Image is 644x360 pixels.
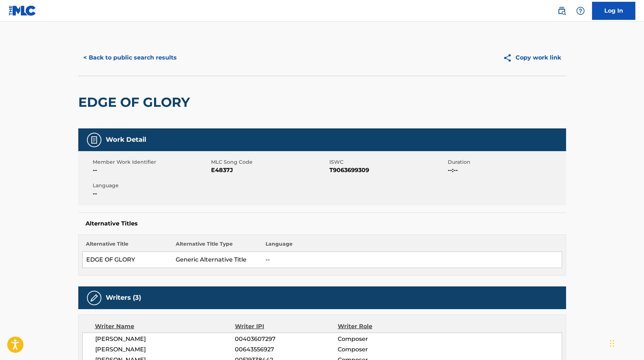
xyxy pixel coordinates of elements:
[338,345,431,354] span: Composer
[329,158,446,166] span: ISWC
[576,6,585,15] img: help
[82,252,172,268] td: EDGE OF GLORY
[262,252,562,268] td: --
[78,49,182,67] button: < Back to public search results
[338,322,431,331] div: Writer Role
[329,166,446,175] span: T9063699309
[573,4,588,18] div: Help
[498,49,566,67] button: Copy work link
[503,53,516,62] img: Copy work link
[106,294,141,302] h5: Writers (3)
[211,166,328,175] span: E4837J
[235,335,337,343] span: 00403607297
[262,240,562,252] th: Language
[93,182,209,189] span: Language
[608,325,644,360] iframe: Chat Widget
[95,345,235,354] span: [PERSON_NAME]
[557,6,566,15] img: search
[9,5,36,16] img: MLC Logo
[172,240,262,252] th: Alternative Title Type
[93,166,209,175] span: --
[235,322,338,331] div: Writer IPI
[106,136,146,144] h5: Work Detail
[90,294,98,302] img: Writers
[82,240,172,252] th: Alternative Title
[592,2,635,20] a: Log In
[90,136,98,144] img: Work Detail
[93,189,209,198] span: --
[211,158,328,166] span: MLC Song Code
[95,322,235,331] div: Writer Name
[86,220,559,227] h5: Alternative Titles
[555,4,569,18] a: Public Search
[448,166,564,175] span: --:--
[610,333,614,354] div: Drag
[95,335,235,343] span: [PERSON_NAME]
[78,94,193,110] h2: EDGE OF GLORY
[235,345,337,354] span: 00643556927
[338,335,431,343] span: Composer
[93,158,209,166] span: Member Work Identifier
[172,252,262,268] td: Generic Alternative Title
[448,158,564,166] span: Duration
